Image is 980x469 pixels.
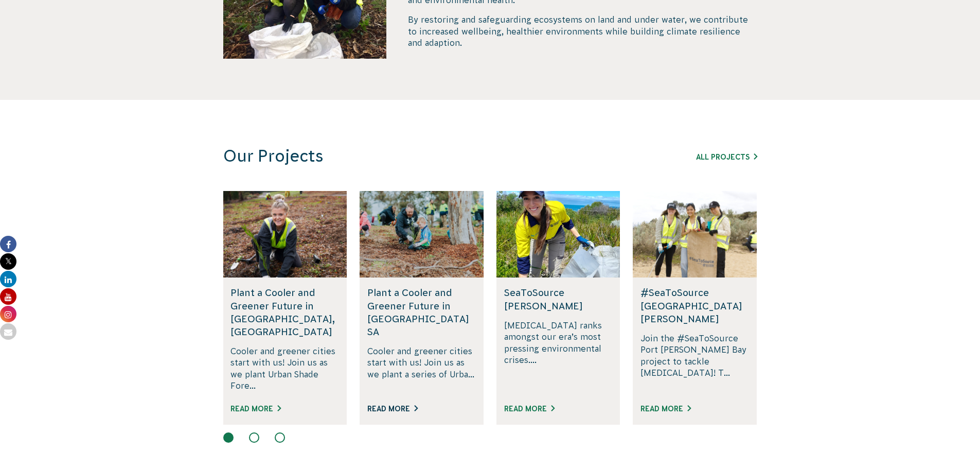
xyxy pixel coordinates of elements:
p: Cooler and greener cities start with us! Join us as we plant a series of Urba... [367,345,476,392]
a: Read More [367,405,418,413]
h3: Our Projects [223,146,618,166]
p: By restoring and safeguarding ecosystems on land and under water, we contribute to increased well... [408,14,757,48]
a: Read More [230,405,281,413]
p: [MEDICAL_DATA] ranks amongst our era’s most pressing environmental crises.... [504,320,613,392]
h5: SeaToSource [PERSON_NAME] [504,286,613,312]
p: Join the #SeaToSource Port [PERSON_NAME] Bay project to tackle [MEDICAL_DATA]! T... [640,333,749,392]
h5: Plant a Cooler and Greener Future in [GEOGRAPHIC_DATA], [GEOGRAPHIC_DATA] [230,286,339,338]
h5: Plant a Cooler and Greener Future in [GEOGRAPHIC_DATA] SA [367,286,476,338]
a: Read More [640,405,691,413]
a: Read More [504,405,555,413]
h5: #SeaToSource [GEOGRAPHIC_DATA][PERSON_NAME] [640,286,749,325]
a: All Projects [696,153,757,161]
p: Cooler and greener cities start with us! Join us as we plant Urban Shade Fore... [230,345,339,392]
